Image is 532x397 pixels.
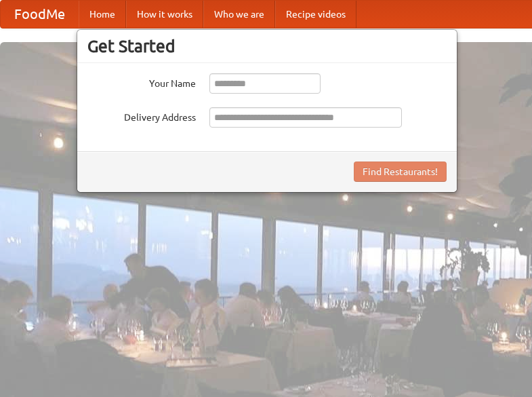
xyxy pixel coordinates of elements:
[87,73,196,90] label: Your Name
[87,107,196,124] label: Delivery Address
[1,1,79,28] a: FoodMe
[79,1,126,28] a: Home
[203,1,275,28] a: Who we are
[126,1,203,28] a: How it works
[354,162,447,182] button: Find Restaurants!
[275,1,356,28] a: Recipe videos
[87,36,447,56] h3: Get Started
